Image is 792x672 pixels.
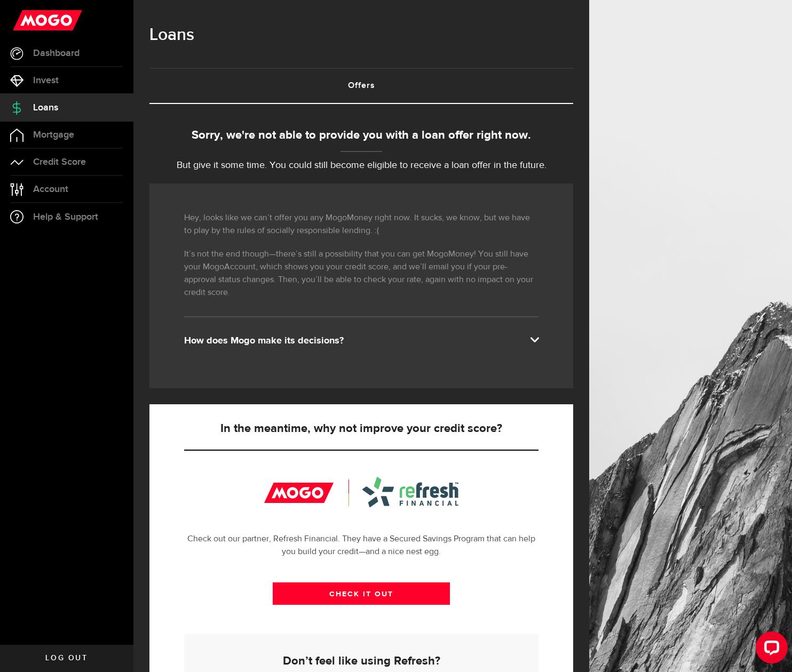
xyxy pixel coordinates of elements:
h1: Loans [149,21,573,49]
span: Account [33,185,68,194]
h5: In the meantime, why not improve your credit score? [184,422,538,435]
span: Credit Score [33,157,86,167]
p: But give it some time. You could still become eligible to receive a loan offer in the future. [149,158,573,173]
span: Log out [45,654,88,662]
a: CHECK IT OUT [273,582,450,605]
div: Sorry, we're not able to provide you with a loan offer right now. [149,127,573,145]
a: Offers [149,69,573,103]
iframe: LiveChat chat widget [747,627,792,672]
span: Help & Support [33,212,98,222]
span: Invest [33,76,59,85]
p: Check out our partner, Refresh Financial. They have a Secured Savings Program that can help you b... [184,533,538,558]
ul: Tabs Navigation [149,68,573,104]
p: Hey, looks like we can’t offer you any MogoMoney right now. It sucks, we know, but we have to pla... [184,212,538,237]
h5: Don’t feel like using Refresh? [201,655,522,668]
p: It’s not the end though—there’s still a possibility that you can get MogoMoney! You still have yo... [184,248,538,299]
span: Mortgage [33,130,74,140]
span: Dashboard [33,49,80,58]
span: Loans [33,103,58,113]
div: How does Mogo make its decisions? [184,334,538,347]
